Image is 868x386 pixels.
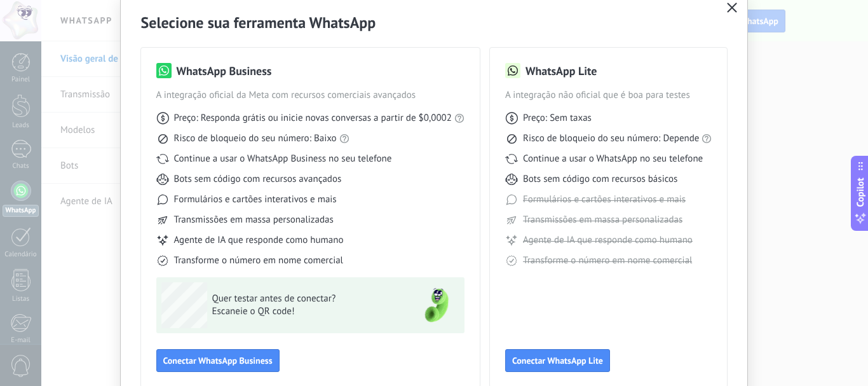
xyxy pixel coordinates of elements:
[174,132,337,145] span: Risco de bloqueio do seu número: Baixo
[212,305,398,318] span: Escaneie o QR code!
[512,356,603,365] span: Conectar WhatsApp Lite
[523,254,692,267] span: Transforme o número em nome comercial
[177,63,272,79] h3: WhatsApp Business
[414,282,459,328] img: green-phone.png
[523,234,693,247] span: Agente de IA que responde como humano
[174,173,342,186] span: Bots sem código com recursos avançados
[523,153,703,165] span: Continue a usar o WhatsApp no seu telefone
[141,13,728,32] h2: Selecione sua ferramenta WhatsApp
[505,349,610,372] button: Conectar WhatsApp Lite
[174,234,344,247] span: Agente de IA que responde como humano
[212,293,398,305] span: Quer testar antes de conectar?
[163,356,273,365] span: Conectar WhatsApp Business
[174,193,337,206] span: Formulários e cartões interativos e mais
[523,132,700,145] span: Risco de bloqueio do seu número: Depende
[505,89,712,102] span: A integração não oficial que é boa para testes
[174,254,343,267] span: Transforme o número em nome comercial
[174,214,334,226] span: Transmissões em massa personalizadas
[156,89,465,102] span: A integração oficial da Meta com recursos comerciais avançados
[523,193,686,206] span: Formulários e cartões interativos e mais
[174,112,452,125] span: Preço: Responda grátis ou inicie novas conversas a partir de $0,0002
[523,112,592,125] span: Preço: Sem taxas
[156,349,280,372] button: Conectar WhatsApp Business
[523,173,677,186] span: Bots sem código com recursos básicos
[526,63,597,79] h3: WhatsApp Lite
[854,177,867,207] span: Copilot
[523,214,682,226] span: Transmissões em massa personalizadas
[174,153,392,165] span: Continue a usar o WhatsApp Business no seu telefone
